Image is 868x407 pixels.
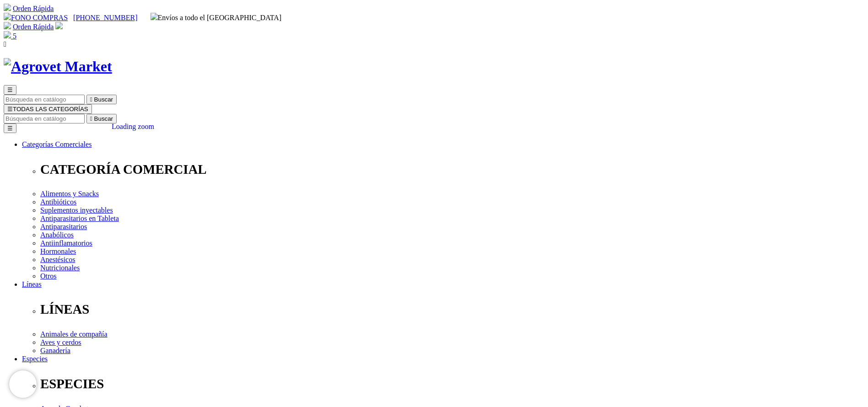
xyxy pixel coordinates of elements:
p: CATEGORÍA COMERCIAL [40,162,864,177]
i:  [90,115,92,122]
span: Envíos a todo el [GEOGRAPHIC_DATA] [151,14,282,21]
a: Aves y cerdos [40,338,81,346]
img: shopping-cart.svg [4,4,11,11]
span: ☰ [7,106,13,112]
button:  Buscar [86,114,117,123]
a: 5 [4,32,16,40]
input: Buscar [4,114,85,123]
span: Buscar [94,96,113,103]
p: ESPECIES [40,376,864,391]
button: ☰ [4,123,16,133]
i:  [90,96,92,103]
a: Orden Rápida [13,5,54,12]
img: delivery-truck.svg [151,13,158,20]
a: Suplementos inyectables [40,206,113,214]
a: Antiinflamatorios [40,239,92,247]
a: Hormonales [40,247,76,255]
button:  Buscar [86,95,117,104]
a: Anestésicos [40,256,75,263]
p: LÍNEAS [40,302,864,317]
a: Acceda a su cuenta de cliente [55,23,63,31]
a: Alimentos y Snacks [40,190,99,198]
a: Líneas [22,280,42,288]
a: Categorías Comerciales [22,140,92,148]
a: Especies [22,355,48,363]
img: user.svg [55,22,63,29]
span: 5 [13,32,16,40]
img: shopping-cart.svg [4,22,11,29]
div: Loading zoom [112,123,154,131]
button: ☰TODAS LAS CATEGORÍAS [4,104,92,114]
img: shopping-bag.svg [4,31,11,38]
a: FONO COMPRAS [4,14,68,21]
span: ☰ [7,86,13,93]
iframe: Brevo live chat [9,370,37,398]
img: phone.svg [4,13,11,20]
a: Antibióticos [40,198,76,206]
a: Nutricionales [40,264,80,272]
i:  [4,40,6,48]
a: Ganadería [40,347,70,354]
span: Buscar [94,115,113,122]
a: Otros [40,272,57,280]
a: [PHONE_NUMBER] [73,14,137,21]
a: Antiparasitarios [40,223,87,230]
img: Agrovet Market [4,58,112,75]
a: Animales de compañía [40,330,108,338]
a: Anabólicos [40,231,74,239]
input: Buscar [4,95,85,104]
a: Antiparasitarios en Tableta [40,214,119,222]
a: Orden Rápida [13,23,54,31]
button: ☰ [4,85,16,95]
